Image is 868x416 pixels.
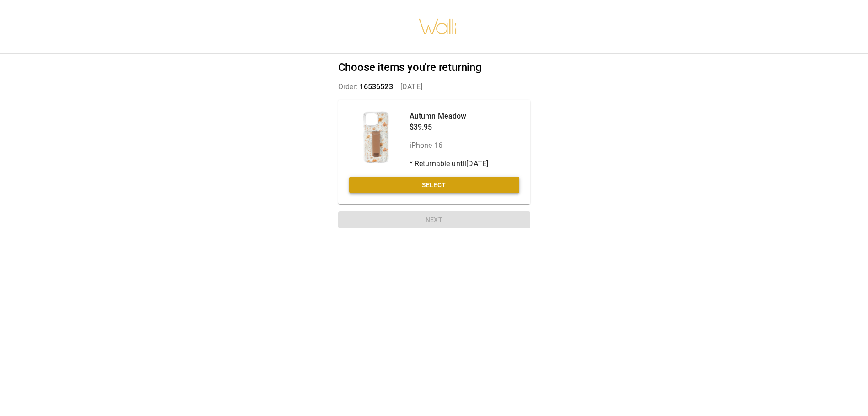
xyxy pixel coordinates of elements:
[338,61,530,74] h2: Choose items you're returning
[410,122,489,133] p: $39.95
[360,82,393,91] span: 16536523
[418,7,458,46] img: walli-inc.myshopify.com
[338,81,530,92] p: Order: [DATE]
[349,177,519,194] button: Select
[410,158,489,169] p: * Returnable until [DATE]
[410,140,489,151] p: iPhone 16
[410,111,489,122] p: Autumn Meadow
